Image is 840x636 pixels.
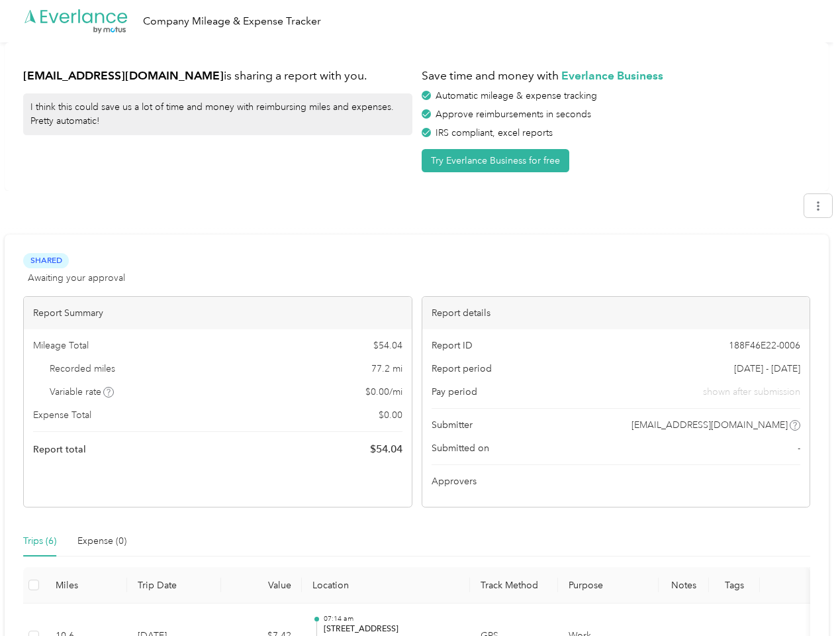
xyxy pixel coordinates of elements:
[371,362,402,376] span: 77.2 mi
[33,339,89,352] span: Mileage Total
[33,408,91,422] span: Expense Total
[422,149,569,172] button: Try Everlance Business for free
[703,385,800,399] span: shown after submission
[561,68,663,82] strong: Everlance Business
[24,297,412,329] div: Report Summary
[432,362,492,376] span: Report period
[23,93,412,135] div: I think this could save us a lot of time and money with reimbursing miles and expenses. Pretty au...
[28,271,125,285] span: Awaiting your approval
[470,567,557,604] th: Track Method
[365,385,402,399] span: $ 0.00 / mi
[324,623,460,635] p: [STREET_ADDRESS]
[370,441,402,457] span: $ 54.04
[432,418,473,432] span: Submitter
[432,385,477,399] span: Pay period
[23,253,69,268] span: Shared
[558,567,659,604] th: Purpose
[373,339,402,352] span: $ 54.04
[127,567,221,604] th: Trip Date
[432,441,489,455] span: Submitted on
[436,127,553,138] span: IRS compliant, excel reports
[729,339,800,352] span: 188F46E22-0006
[324,614,460,623] p: 07:14 am
[23,68,412,84] h1: is sharing a report with you.
[23,534,56,549] div: Trips (6)
[734,362,800,376] span: [DATE] - [DATE]
[436,90,597,101] span: Automatic mileage & expense tracking
[77,534,126,549] div: Expense (0)
[631,418,788,432] span: [EMAIL_ADDRESS][DOMAIN_NAME]
[659,567,709,604] th: Notes
[23,68,224,82] strong: [EMAIL_ADDRESS][DOMAIN_NAME]
[422,297,810,329] div: Report details
[302,567,470,604] th: Location
[143,13,321,30] div: Company Mileage & Expense Tracker
[221,567,302,604] th: Value
[432,339,473,352] span: Report ID
[436,109,591,120] span: Approve reimbursements in seconds
[33,443,86,456] span: Report total
[709,567,759,604] th: Tags
[432,474,477,488] span: Approvers
[50,362,115,376] span: Recorded miles
[798,441,800,455] span: -
[379,408,402,422] span: $ 0.00
[50,385,115,399] span: Variable rate
[45,567,127,604] th: Miles
[422,68,811,84] h1: Save time and money with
